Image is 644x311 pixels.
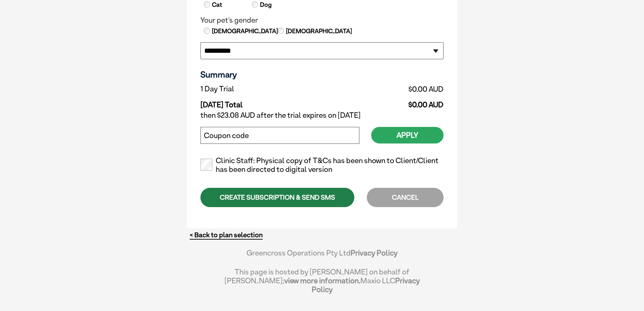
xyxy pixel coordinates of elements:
legend: Your pet's gender [200,16,444,25]
div: Greencross Operations Pty Ltd [224,248,420,264]
div: CANCEL [367,188,444,207]
td: then $23.08 AUD after the trial expires on [DATE] [200,109,444,121]
a: Privacy Policy [312,276,420,294]
input: Clinic Staff: Physical copy of T&Cs has been shown to Client/Client has been directed to digital ... [200,159,212,171]
div: This page is hosted by [PERSON_NAME] on behalf of [PERSON_NAME]; Maxio LLC [224,264,420,294]
label: Clinic Staff: Physical copy of T&Cs has been shown to Client/Client has been directed to digital ... [200,156,444,174]
h3: Summary [200,69,444,80]
a: view more information. [284,276,360,285]
label: Coupon code [204,131,249,140]
button: Apply [371,127,444,143]
td: $0.00 AUD [333,95,444,109]
td: 1 Day Trial [200,83,333,95]
a: Privacy Policy [351,248,398,257]
td: [DATE] Total [200,95,333,109]
a: < Back to plan selection [190,231,263,239]
td: $0.00 AUD [333,83,444,95]
div: CREATE SUBSCRIPTION & SEND SMS [200,188,354,207]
